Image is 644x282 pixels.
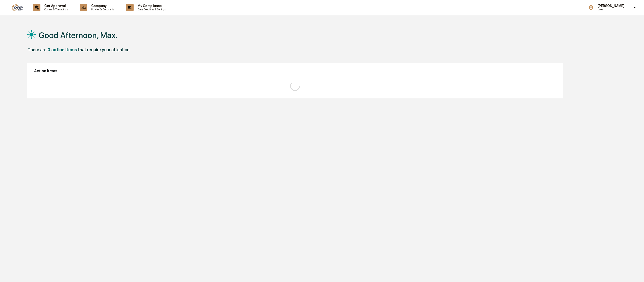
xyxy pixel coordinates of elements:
p: Policies & Documents [87,8,116,11]
div: that require your attention. [78,47,130,52]
p: Company [87,4,116,8]
p: My Compliance [134,4,168,8]
div: There are [28,47,46,52]
p: Get Approval [40,4,70,8]
div: 0 action items [47,47,77,52]
p: Data, Deadlines & Settings [134,8,168,11]
p: Content & Transactions [40,8,70,11]
h1: Good Afternoon, Max. [39,30,118,40]
p: Users [594,8,627,11]
h2: Action Items [34,69,556,73]
img: logo [12,4,23,11]
p: [PERSON_NAME] [594,4,627,8]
